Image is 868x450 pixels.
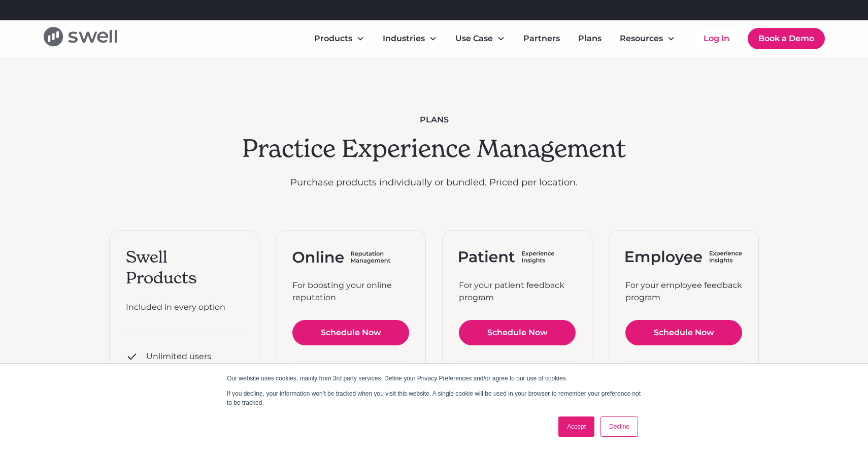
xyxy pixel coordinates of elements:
[242,114,626,126] div: plans
[44,27,117,50] a: home
[455,33,493,45] div: Use Case
[612,28,683,49] div: Resources
[447,28,513,49] div: Use Case
[242,134,626,164] h2: Practice Experience Management
[314,33,352,45] div: Products
[227,389,641,407] p: If you decline, your information won’t be tracked when you visit this website. A single cookie wi...
[126,301,243,313] div: Included in every option
[459,320,576,345] a: Schedule Now
[383,33,425,45] div: Industries
[558,416,594,437] a: Accept
[375,28,445,49] div: Industries
[693,28,740,49] a: Log In
[146,350,211,363] div: Unlimited users
[242,176,626,189] p: Purchase products individually or bundled. Priced per location.
[570,28,610,49] a: Plans
[625,279,742,304] div: For your employee feedback program
[126,247,243,289] div: Swell Products
[292,320,409,345] a: Schedule Now
[748,28,825,49] a: Book a Demo
[292,279,409,304] div: For boosting your online reputation
[620,33,663,45] div: Resources
[459,279,576,304] div: For your patient feedback program
[306,28,373,49] div: Products
[600,416,638,437] a: Decline
[515,28,568,49] a: Partners
[625,320,742,345] a: Schedule Now
[227,374,641,383] p: Our website uses cookies, mainly from 3rd party services. Define your Privacy Preferences and/or ...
